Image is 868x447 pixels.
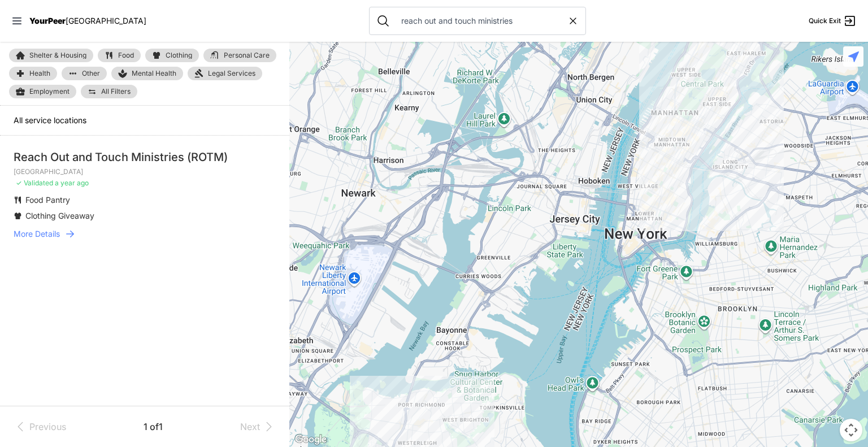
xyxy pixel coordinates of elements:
span: Legal Services [208,69,255,78]
input: Search [394,15,567,27]
a: Legal Services [188,67,262,80]
span: Food Pantry [25,195,70,205]
span: Health [29,70,50,77]
span: Food [118,52,134,59]
span: All service locations [14,115,86,125]
a: Mental Health [111,67,183,80]
span: Personal Care [224,52,270,59]
span: Previous [29,420,66,433]
span: All Filters [101,88,131,95]
a: More Details [14,228,276,240]
span: Next [240,420,260,433]
span: ✓ Validated [16,179,53,187]
span: Employment [29,87,70,96]
a: Quick Exit [809,14,857,28]
img: Google [292,432,329,447]
a: Food [98,49,141,62]
a: Other [62,67,107,80]
a: Health [9,67,57,80]
span: [GEOGRAPHIC_DATA] [66,16,146,25]
span: Clothing [166,52,192,59]
span: More Details [14,228,60,240]
span: Clothing Giveaway [25,211,94,220]
span: YourPeer [29,16,66,25]
span: 1 [159,421,163,432]
span: 1 [144,421,150,432]
a: All Filters [81,85,137,98]
div: Reach Out and Touch Ministries (ROTM) [14,149,276,165]
span: a year ago [55,179,89,187]
a: YourPeer[GEOGRAPHIC_DATA] [29,18,146,24]
a: Employment [9,85,76,98]
span: Shelter & Housing [29,52,86,59]
button: Map camera controls [840,419,862,441]
a: Personal Care [203,49,276,62]
span: Mental Health [132,69,176,78]
span: Other [82,70,100,77]
a: Clothing [145,49,199,62]
span: Quick Exit [809,16,841,25]
p: [GEOGRAPHIC_DATA] [14,167,276,176]
a: Shelter & Housing [9,49,93,62]
a: Open this area in Google Maps (opens a new window) [292,432,329,447]
span: of [150,421,159,432]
